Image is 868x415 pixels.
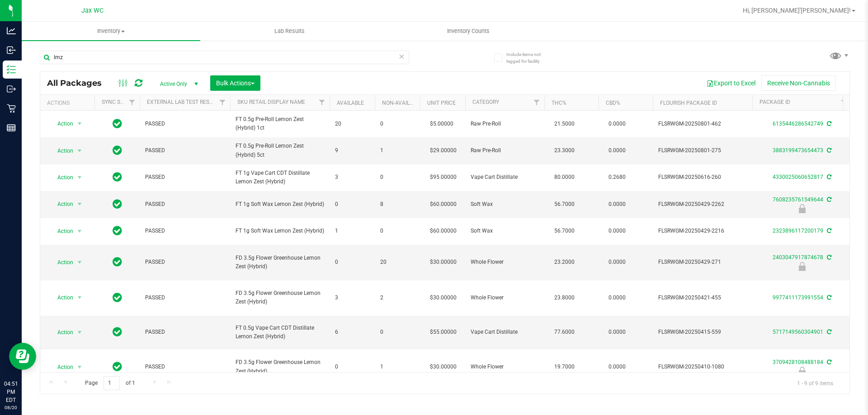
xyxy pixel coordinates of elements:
a: 6135446286542749 [773,121,823,127]
span: PASSED [145,146,225,155]
a: 4330025060652817 [773,174,823,180]
span: 0 [380,328,415,336]
span: FLSRWGM-20250415-559 [658,328,747,336]
span: 0.0000 [604,291,630,304]
span: $29.00000 [425,144,461,157]
inline-svg: Inbound [7,46,16,55]
span: Action [49,256,74,269]
span: In Sync [113,224,122,237]
span: $95.00000 [425,171,461,184]
span: Whole Flower [471,363,539,371]
span: FLSRWGM-20250410-1080 [658,363,747,371]
span: FLSRWGM-20250616-260 [658,173,747,182]
span: 56.7000 [550,198,579,211]
button: Export to Excel [701,75,761,91]
a: External Lab Test Result [147,99,218,105]
a: Sync Status [102,99,137,105]
span: $30.00000 [425,291,461,304]
span: Sync from Compliance System [826,294,831,301]
span: Sync from Compliance System [826,329,831,335]
span: Action [49,361,74,373]
span: 9 [335,146,369,155]
span: Sync from Compliance System [826,174,831,180]
span: 0 [380,120,415,128]
span: select [74,256,85,269]
span: Sync from Compliance System [826,359,831,365]
span: Whole Flower [471,294,539,302]
span: FT 1g Soft Wax Lemon Zest (Hybrid) [236,227,324,235]
span: 0.0000 [604,360,630,373]
span: Inventory [22,27,200,35]
span: select [74,225,85,238]
p: 04:51 PM EDT [4,380,18,404]
span: 23.2000 [550,256,579,269]
span: Whole Flower [471,258,539,266]
span: In Sync [113,171,122,183]
span: select [74,198,85,210]
span: 1 - 9 of 9 items [790,376,840,390]
inline-svg: Analytics [7,26,16,35]
a: Available [337,100,364,106]
span: Action [49,198,74,210]
span: 77.6000 [550,326,579,339]
span: 0.2680 [604,171,630,184]
inline-svg: Inventory [7,65,16,74]
span: PASSED [145,258,225,266]
a: Lab Results [200,22,379,41]
span: 21.5000 [550,117,579,131]
span: Bulk Actions [216,79,255,87]
span: In Sync [113,144,122,157]
span: Raw Pre-Roll [471,120,539,128]
span: Raw Pre-Roll [471,146,539,155]
span: Action [49,326,74,339]
a: CBD% [606,100,620,106]
span: FD 3.5g Flower Greenhouse Lemon Zest (Hybrid) [236,254,324,271]
span: select [74,145,85,157]
a: Unit Price [427,100,456,106]
span: $30.00000 [425,256,461,269]
span: select [74,171,85,184]
span: $5.00000 [425,117,458,131]
span: 0.0000 [604,224,630,238]
a: Filter [215,95,230,110]
span: 0.0000 [604,144,630,157]
a: Filter [837,95,852,110]
a: Inventory [22,22,200,41]
span: Action [49,145,74,157]
span: FLSRWGM-20250429-2216 [658,227,747,235]
span: 20 [335,120,369,128]
a: 3709428108488184 [773,359,823,365]
span: FLSRWGM-20250801-275 [658,146,747,155]
span: 0 [335,200,369,209]
span: 1 [335,227,369,235]
span: PASSED [145,120,225,128]
span: 80.0000 [550,171,579,184]
span: 0 [380,227,415,235]
span: In Sync [113,256,122,268]
span: In Sync [113,360,122,373]
span: Hi, [PERSON_NAME]'[PERSON_NAME]! [743,7,851,14]
span: FT 0.5g Pre-Roll Lemon Zest (Hybrid) 1ct [236,115,324,132]
span: FT 0.5g Vape Cart CDT Distillate Lemon Zest (Hybrid) [236,324,324,341]
span: Soft Wax [471,200,539,209]
inline-svg: Outbound [7,84,16,93]
a: Flourish Package ID [660,100,717,106]
span: Action [49,171,74,184]
span: Action [49,117,74,130]
span: In Sync [113,117,122,130]
span: PASSED [145,328,225,336]
span: 3 [335,294,369,302]
span: $55.00000 [425,326,461,339]
span: PASSED [145,227,225,235]
span: Include items not tagged for facility [506,51,552,65]
span: All Packages [47,78,111,88]
span: 0.0000 [604,117,630,131]
span: Vape Cart Distillate [471,173,539,182]
a: Inventory Counts [379,22,557,41]
span: Sync from Compliance System [826,196,831,203]
a: THC% [552,100,566,106]
span: 1 [380,363,415,371]
span: 23.8000 [550,291,579,304]
span: 2 [380,294,415,302]
span: 0.0000 [604,326,630,339]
